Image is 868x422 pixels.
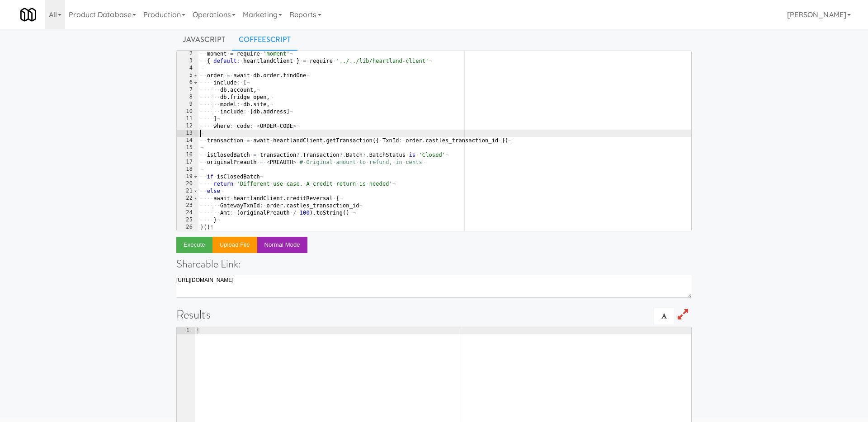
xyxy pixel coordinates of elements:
div: 3 [177,57,198,65]
div: 5 [177,72,198,79]
div: 22 [177,195,198,202]
div: 23 [177,202,198,209]
div: 8 [177,94,198,101]
div: 17 [177,159,198,166]
div: 4 [177,65,198,72]
div: 19 [177,173,198,180]
div: 12 [177,122,198,130]
a: Javascript [176,28,232,51]
div: 7 [177,86,198,94]
h4: Shareable Link: [176,258,692,270]
div: 6 [177,79,198,86]
div: 1 [177,327,195,334]
button: Upload file [212,237,257,253]
div: 25 [177,216,198,224]
a: CoffeeScript [232,28,297,51]
div: 21 [177,188,198,195]
div: 11 [177,115,198,122]
textarea: [URL][DOMAIN_NAME] [176,275,692,298]
button: Normal Mode [257,237,307,253]
div: 13 [177,130,198,137]
div: 10 [177,108,198,115]
h1: Results [176,308,692,321]
div: 18 [177,166,198,173]
div: 2 [177,50,198,57]
div: 16 [177,151,198,159]
div: 15 [177,144,198,151]
div: 14 [177,137,198,144]
div: 20 [177,180,198,188]
div: 24 [177,209,198,216]
div: 9 [177,101,198,108]
button: Execute [176,237,212,253]
img: Micromart [20,7,36,23]
div: 26 [177,224,198,231]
